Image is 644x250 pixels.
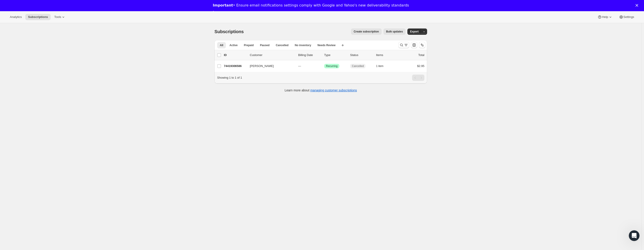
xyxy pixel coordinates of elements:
span: --- [298,64,301,68]
span: Cancelled [352,64,364,68]
iframe: Intercom live chat [629,230,640,241]
span: Tools [54,15,61,19]
button: Export [407,28,421,35]
button: Create new view [339,42,346,48]
div: Items [376,53,398,57]
button: Search and filter results [398,42,409,48]
button: 1 item [376,63,388,69]
div: IDCustomerBilling DateTypeStatusItemsTotal [224,53,424,57]
a: Learn more [213,10,236,15]
span: Bulk updates [386,30,403,33]
span: Needs Review [317,43,336,47]
span: Settings [623,15,634,19]
button: Sort the results [419,42,425,48]
button: Analytics [7,14,24,20]
div: Close [635,4,640,7]
p: Customer [250,53,295,57]
span: $2.95 [417,64,424,68]
span: Help [602,15,608,19]
span: No inventory [295,43,311,47]
button: Customize table column order and visibility [411,42,417,48]
p: Showing 1 to 1 of 1 [217,75,242,80]
span: 1 item [376,64,383,68]
div: Type [324,53,347,57]
p: Billing Date [298,53,321,57]
a: managing customer subscriptions [310,88,357,92]
span: Paused [260,43,270,47]
p: Total [418,53,424,57]
nav: Pagination [412,75,424,81]
div: • Ensure email notifications settings comply with Google and Yahoo's new deliverability standards [213,3,409,8]
span: Create subscription [354,30,379,33]
p: Status [350,53,372,57]
span: [PERSON_NAME] [250,64,274,68]
span: All [220,43,223,47]
button: [PERSON_NAME] [247,62,292,70]
button: Bulk updates [383,28,406,35]
p: 74419306586 [224,64,246,68]
span: Subscriptions [214,29,244,34]
span: Recurring [326,64,338,68]
b: Important [213,3,233,7]
p: Learn more about [285,88,357,93]
span: Export [410,30,419,33]
span: Cancelled [276,43,289,47]
span: Subscriptions [28,15,48,19]
button: Help [595,14,615,20]
span: Prepaid [244,43,254,47]
button: Create subscription [351,28,382,35]
button: Settings [616,14,637,20]
span: Active [229,43,237,47]
button: Tools [51,14,68,20]
span: Analytics [10,15,22,19]
p: ID [224,53,246,57]
div: 74419306586[PERSON_NAME]---SuccessRecurringCancelled1 item$2.95 [224,63,424,69]
button: Subscriptions [25,14,51,20]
